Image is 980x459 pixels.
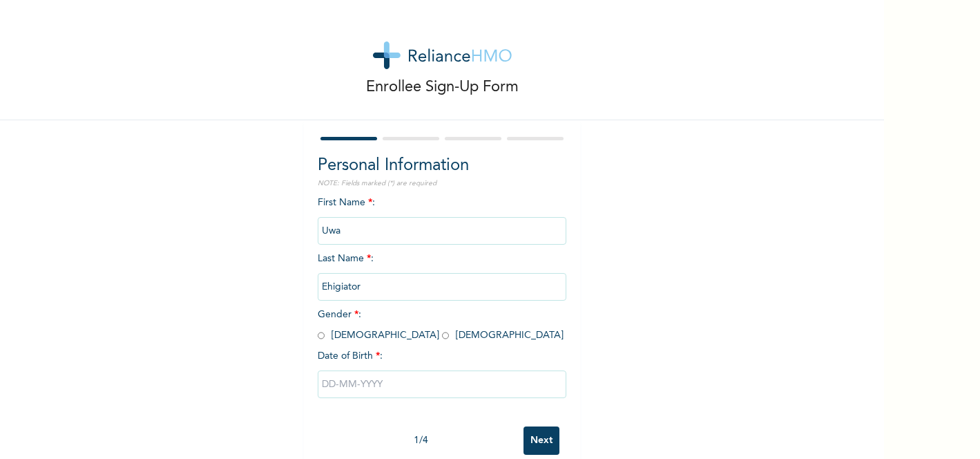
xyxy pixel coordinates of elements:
span: Gender : [DEMOGRAPHIC_DATA] [DEMOGRAPHIC_DATA] [318,310,564,340]
span: Last Name : [318,254,566,292]
img: logo [373,41,512,69]
div: 1 / 4 [318,433,523,448]
p: Enrollee Sign-Up Form [366,76,519,99]
input: DD-MM-YYYY [318,371,566,398]
p: NOTE: Fields marked (*) are required [318,178,566,189]
input: Enter your last name [318,273,566,301]
span: First Name : [318,198,566,236]
h2: Personal Information [318,153,566,178]
input: Next [523,427,559,455]
input: Enter your first name [318,217,566,245]
span: Date of Birth : [318,349,383,364]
